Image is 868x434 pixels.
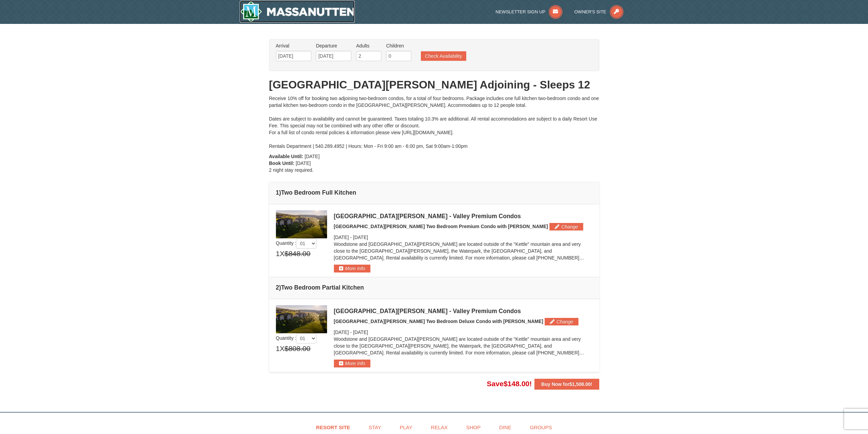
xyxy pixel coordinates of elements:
[280,249,284,259] span: X
[353,330,368,335] span: [DATE]
[334,336,592,356] p: Woodstone and [GEOGRAPHIC_DATA][PERSON_NAME] are located outside of the "Kettle" mountain area an...
[279,284,281,291] span: )
[269,95,599,150] div: Receive 10% off for booking two adjoining two-bedroom condos, for a total of four bedrooms. Packa...
[334,241,592,261] p: Woodstone and [GEOGRAPHIC_DATA][PERSON_NAME] are located outside of the "Kettle" mountain area an...
[276,335,317,341] span: Quantity :
[269,167,314,173] span: 2 night stay required.
[334,360,370,367] button: More Info
[334,265,370,272] button: More Info
[296,160,311,166] span: [DATE]
[276,42,311,49] label: Arrival
[487,380,532,388] span: Save !
[284,344,310,354] span: $808.00
[276,344,280,354] span: 1
[421,51,466,61] button: Check Availability
[240,1,355,23] img: Massanutten Resort Logo
[276,210,327,238] img: 19219041-4-ec11c166.jpg
[574,9,606,14] span: Owner's Site
[549,223,583,230] button: Change
[334,308,592,314] div: [GEOGRAPHIC_DATA][PERSON_NAME] - Valley Premium Condos
[276,249,280,259] span: 1
[534,379,599,390] button: Buy Now for$1,508.00!
[305,154,320,159] span: [DATE]
[276,189,592,196] h4: 1 Two Bedroom Full Kitchen
[334,319,543,324] span: [GEOGRAPHIC_DATA][PERSON_NAME] Two Bedroom Deluxe Condo with [PERSON_NAME]
[240,1,355,23] a: Massanutten Resort
[541,381,592,387] strong: Buy Now for !
[353,235,368,240] span: [DATE]
[496,9,562,14] a: Newsletter Sign Up
[574,9,623,14] a: Owner's Site
[276,240,317,246] span: Quantity :
[269,154,304,159] strong: Available Until:
[334,213,592,220] div: [GEOGRAPHIC_DATA][PERSON_NAME] - Valley Premium Condos
[269,78,599,92] h1: [GEOGRAPHIC_DATA][PERSON_NAME] Adjoining - Sleeps 12
[350,330,352,335] span: -
[503,380,529,388] span: $148.00
[276,305,327,333] img: 19219041-4-ec11c166.jpg
[334,235,349,240] span: [DATE]
[356,42,381,49] label: Adults
[280,344,284,354] span: X
[284,249,310,259] span: $848.00
[386,42,411,49] label: Children
[496,9,545,14] span: Newsletter Sign Up
[276,284,592,291] h4: 2 Two Bedroom Partial Kitchen
[334,224,548,229] span: [GEOGRAPHIC_DATA][PERSON_NAME] Two Bedroom Premium Condo with [PERSON_NAME]
[545,318,578,325] button: Change
[570,381,591,387] span: $1,508.00
[279,189,281,196] span: )
[350,235,352,240] span: -
[334,330,349,335] span: [DATE]
[316,42,351,49] label: Departure
[269,160,295,166] strong: Book Until:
